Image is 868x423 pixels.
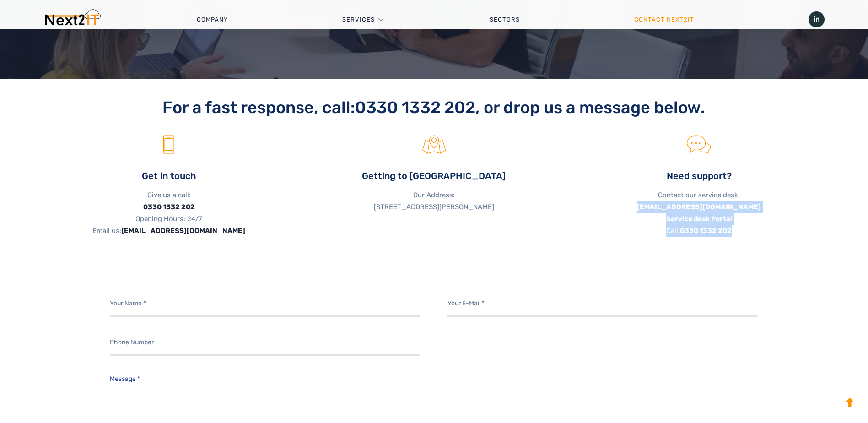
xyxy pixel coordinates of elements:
a: [EMAIL_ADDRESS][DOMAIN_NAME] [121,227,245,235]
h2: For a fast response, call: , or drop us a message below. [43,98,825,117]
input: Your Name * [110,292,421,317]
a: Services [342,6,375,33]
h4: Get in touch [43,170,295,182]
a: Contact Next2IT [577,6,751,33]
img: Next2IT [43,9,101,30]
a: 0330 1332 202 [143,203,195,211]
a: [EMAIL_ADDRESS][DOMAIN_NAME] [637,203,761,211]
a: Company [140,6,285,33]
p: Contact our service desk: Call: [573,189,825,237]
input: Your E-Mail * [447,292,758,317]
h4: Getting to [GEOGRAPHIC_DATA] [308,170,560,182]
p: Give us a call: Opening Hours: 24/7 Email us: [43,189,295,237]
a: Service desk Portal [666,215,732,223]
a: Sectors [432,6,577,33]
a: 0330 1332 202 [355,98,475,117]
p: Our Address: [STREET_ADDRESS][PERSON_NAME] [308,189,560,213]
a: 0330 1332 202 [680,227,732,235]
h4: Need support? [573,170,825,182]
input: Phone Number [110,331,421,356]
